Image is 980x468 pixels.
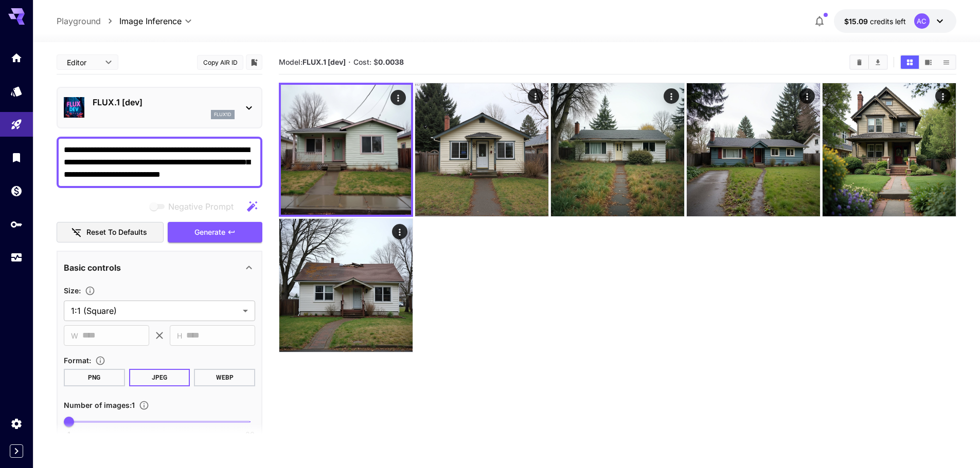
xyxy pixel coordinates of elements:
span: Cost: $ [353,58,404,66]
span: credits left [870,17,906,26]
button: PNG [64,369,125,386]
span: Editor [67,57,99,68]
div: Usage [10,251,23,264]
span: Number of images : 1 [64,401,135,409]
img: 9k= [415,83,548,216]
span: W [71,330,78,342]
button: Show media in list view [937,55,955,69]
div: Library [10,151,23,164]
nav: breadcrumb [57,15,119,27]
button: Adjust the dimensions of the generated image by specifying its width and height in pixels, or sel... [81,286,99,296]
div: Actions [799,88,815,104]
img: 2Q== [551,83,684,216]
button: Show media in grid view [901,55,919,69]
div: API Keys [10,218,23,231]
button: JPEG [129,369,190,386]
b: 0.0038 [378,58,404,66]
span: Generate [194,226,225,239]
div: Wallet [10,184,23,197]
span: Format : [64,356,91,365]
button: Clear All [850,55,868,69]
p: FLUX.1 [dev] [93,96,235,108]
div: Clear AllDownload All [849,54,888,70]
button: WEBP [194,369,255,386]
div: Show media in grid viewShow media in video viewShow media in list view [900,54,956,70]
div: AC [914,13,930,29]
button: Download All [869,55,887,69]
button: Reset to defaults [57,222,164,243]
button: Choose the file format for the output image. [91,355,110,366]
div: Basic controls [64,255,255,280]
p: · [348,56,351,68]
span: $15.09 [844,17,870,26]
div: Actions [935,88,951,104]
span: Negative Prompt [168,200,234,213]
img: 2Q== [687,83,820,216]
div: Actions [390,90,406,105]
button: Show media in video view [919,55,937,69]
div: Playground [10,118,23,131]
span: Model: [279,58,346,66]
span: 1:1 (Square) [71,305,239,317]
button: Expand sidebar [10,444,23,458]
div: Actions [528,88,543,104]
img: Z [281,85,411,215]
b: FLUX.1 [dev] [302,58,346,66]
p: flux1d [214,111,231,118]
div: FLUX.1 [dev]flux1d [64,92,255,123]
button: $15.08542AC [834,9,956,33]
div: $15.08542 [844,16,906,27]
div: Home [10,51,23,64]
div: Actions [664,88,679,104]
a: Playground [57,15,101,27]
span: Negative prompts are not compatible with the selected model. [148,200,242,213]
span: Size : [64,286,81,295]
button: Copy AIR ID [197,55,243,70]
button: Add to library [250,56,259,68]
p: Basic controls [64,261,121,274]
img: Z [279,219,413,352]
button: Specify how many images to generate in a single request. Each image generation will be charged se... [135,400,153,410]
span: H [177,330,182,342]
img: 9k= [823,83,956,216]
div: Models [10,85,23,98]
div: Settings [10,417,23,430]
button: Generate [168,222,262,243]
span: Image Inference [119,15,182,27]
div: Actions [392,224,407,239]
